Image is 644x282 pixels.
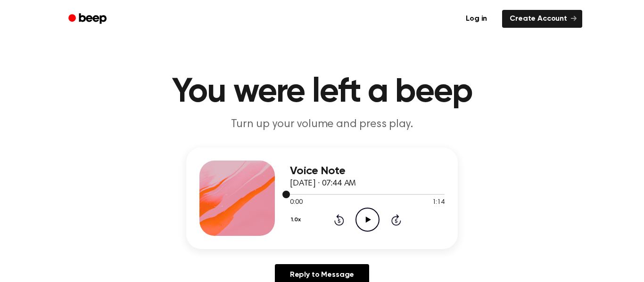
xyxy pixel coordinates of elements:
a: Beep [62,10,115,28]
button: 1.0x [290,212,304,228]
h1: You were left a beep [81,75,563,109]
span: 0:00 [290,198,302,208]
p: Turn up your volume and press play. [141,117,503,132]
span: [DATE] · 07:44 AM [290,179,356,188]
a: Create Account [502,10,582,28]
span: 1:14 [432,198,445,208]
a: Log in [456,8,496,30]
h3: Voice Note [290,165,445,177]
